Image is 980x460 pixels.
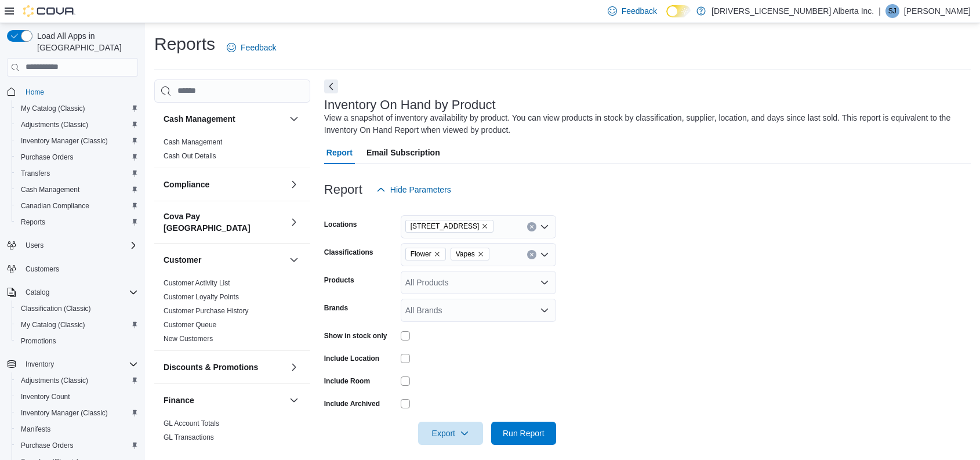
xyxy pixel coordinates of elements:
[12,198,143,214] button: Canadian Compliance
[16,318,90,332] a: My Catalog (Classic)
[12,117,143,133] button: Adjustments (Classic)
[16,166,138,180] span: Transfers
[12,149,143,165] button: Purchase Orders
[21,185,79,194] span: Cash Management
[21,441,74,450] span: Purchase Orders
[164,179,209,190] h3: Compliance
[21,85,138,99] span: Home
[16,118,93,132] a: Adjustments (Classic)
[712,4,874,18] p: [DRIVERS_LICENSE_NUMBER] Alberta Inc.
[491,422,556,445] button: Run Report
[16,150,138,164] span: Purchase Orders
[16,406,138,420] span: Inventory Manager (Classic)
[21,285,138,299] span: Catalog
[324,331,387,341] label: Show in stock only
[21,376,88,385] span: Adjustments (Classic)
[324,112,965,136] div: View a snapshot of inventory availability by product. You can view products in stock by classific...
[405,220,494,233] span: 6626 127th Ave NW
[16,118,138,132] span: Adjustments (Classic)
[411,248,431,260] span: Flower
[164,211,285,234] button: Cova Pay [GEOGRAPHIC_DATA]
[324,183,362,197] h3: Report
[434,251,441,258] button: Remove Flower from selection in this group
[21,304,91,313] span: Classification (Classic)
[287,112,301,126] button: Cash Management
[164,254,201,266] h3: Customer
[372,178,456,201] button: Hide Parameters
[324,220,357,229] label: Locations
[164,433,214,441] a: GL Transactions
[16,334,61,348] a: Promotions
[324,399,380,408] label: Include Archived
[222,36,281,59] a: Feedback
[16,439,78,452] a: Purchase Orders
[2,84,143,100] button: Home
[540,278,549,287] button: Open list of options
[16,199,94,213] a: Canadian Compliance
[666,5,691,17] input: Dark Mode
[12,100,143,117] button: My Catalog (Classic)
[21,262,138,276] span: Customers
[879,4,881,18] p: |
[16,150,78,164] a: Purchase Orders
[326,141,353,164] span: Report
[164,306,249,316] span: Customer Purchase History
[324,376,370,386] label: Include Room
[21,425,50,434] span: Manifests
[32,30,138,53] span: Load All Apps in [GEOGRAPHIC_DATA]
[622,5,657,17] span: Feedback
[477,251,484,258] button: Remove Vapes from selection in this group
[2,260,143,277] button: Customers
[164,152,216,160] a: Cash Out Details
[12,405,143,421] button: Inventory Manager (Classic)
[12,300,143,317] button: Classification (Classic)
[12,372,143,389] button: Adjustments (Classic)
[16,134,112,148] a: Inventory Manager (Classic)
[540,306,549,315] button: Open list of options
[16,439,138,452] span: Purchase Orders
[21,357,138,371] span: Inventory
[425,422,476,445] span: Export
[16,102,138,115] span: My Catalog (Classic)
[885,4,899,18] div: Steve Jones
[666,17,667,18] span: Dark Mode
[16,199,138,213] span: Canadian Compliance
[16,406,112,420] a: Inventory Manager (Classic)
[164,419,219,428] a: GL Account Totals
[21,262,64,276] a: Customers
[21,357,59,371] button: Inventory
[16,390,138,404] span: Inventory Count
[164,279,230,287] a: Customer Activity List
[366,141,440,164] span: Email Subscription
[21,320,85,329] span: My Catalog (Classic)
[21,238,48,252] button: Users
[21,218,45,227] span: Reports
[21,85,49,99] a: Home
[456,248,475,260] span: Vapes
[12,317,143,333] button: My Catalog (Classic)
[164,292,239,302] span: Customer Loyalty Points
[21,201,89,211] span: Canadian Compliance
[16,334,138,348] span: Promotions
[21,238,138,252] span: Users
[154,135,310,168] div: Cash Management
[164,394,194,406] h3: Finance
[16,302,138,316] span: Classification (Classic)
[164,138,222,146] a: Cash Management
[164,335,213,343] a: New Customers
[164,320,216,329] span: Customer Queue
[164,151,216,161] span: Cash Out Details
[154,276,310,350] div: Customer
[16,302,96,316] a: Classification (Classic)
[12,421,143,437] button: Manifests
[16,390,75,404] a: Inventory Count
[21,104,85,113] span: My Catalog (Classic)
[12,182,143,198] button: Cash Management
[164,307,249,315] a: Customer Purchase History
[540,222,549,231] button: Open list of options
[26,288,49,297] span: Catalog
[324,276,354,285] label: Products
[12,333,143,349] button: Promotions
[154,416,310,449] div: Finance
